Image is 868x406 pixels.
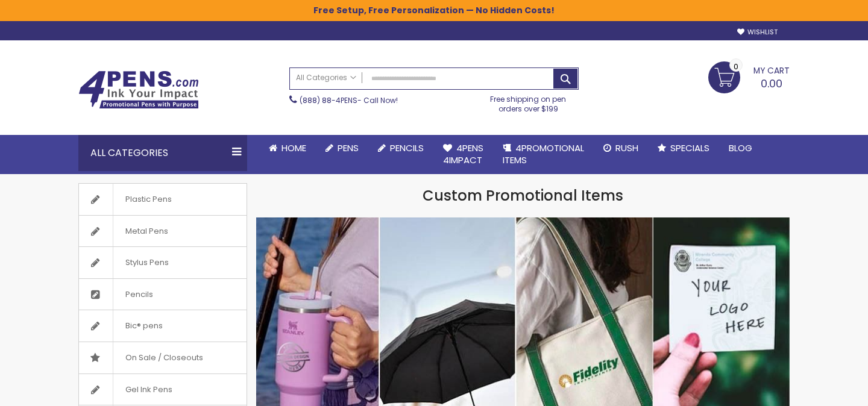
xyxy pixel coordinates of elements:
a: 4PROMOTIONALITEMS [493,135,594,174]
span: Rush [615,142,638,154]
a: 0.00 0 [708,61,790,92]
a: Metal Pens [79,216,247,247]
a: Home [259,135,316,161]
a: Pencils [79,279,247,310]
span: Pencils [113,279,165,310]
span: 4Pens 4impact [443,142,483,166]
a: (888) 88-4PENS [300,95,357,105]
span: Metal Pens [113,216,180,247]
span: Stylus Pens [113,247,181,278]
a: Gel Ink Pens [79,374,247,405]
a: Bic® pens [79,310,247,342]
a: Wishlist [737,28,778,37]
a: Pens [316,135,368,161]
a: Plastic Pens [79,184,247,215]
a: Stylus Pens [79,247,247,278]
span: Bic® pens [113,310,175,342]
span: - Call Now! [300,95,398,105]
span: Specials [670,142,709,154]
span: Home [281,142,306,154]
span: Pens [338,142,359,154]
a: Specials [648,135,719,161]
a: On Sale / Closeouts [79,342,247,373]
span: On Sale / Closeouts [113,342,215,373]
a: All Categories [290,68,362,88]
a: Pencils [368,135,433,161]
a: Rush [594,135,648,161]
span: Gel Ink Pens [113,374,184,405]
img: 4Pens Custom Pens and Promotional Products [78,70,199,109]
a: Blog [719,135,762,161]
span: Plastic Pens [113,184,184,215]
span: All Categories [296,73,356,83]
span: 0 [734,61,738,72]
span: 4PROMOTIONAL ITEMS [503,142,584,166]
div: Free shipping on pen orders over $199 [478,90,579,114]
h1: Custom Promotional Items [256,186,790,205]
div: All Categories [78,135,247,171]
span: 0.00 [761,76,782,91]
a: 4Pens4impact [433,135,493,174]
span: Blog [729,142,752,154]
span: Pencils [390,142,424,154]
